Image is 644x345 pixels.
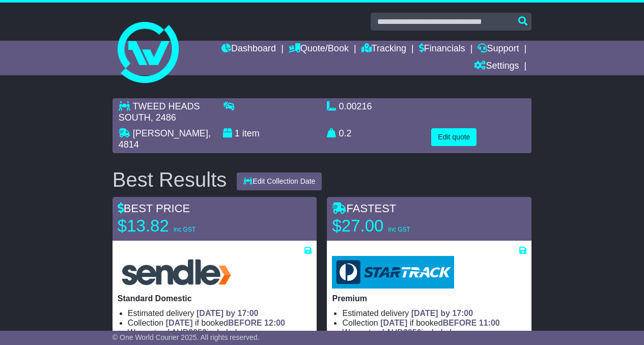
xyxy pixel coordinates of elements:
span: 250 [408,328,422,337]
span: BEFORE [443,319,477,327]
span: 0.00216 [339,101,372,111]
a: Dashboard [221,41,276,58]
li: Collection [342,318,526,328]
span: [DATE] [166,319,193,327]
span: 12:00 [264,319,285,327]
li: Warranty of AUD included. [128,328,312,337]
p: Premium [332,294,526,303]
button: Edit quote [431,128,477,146]
span: BEFORE [228,319,262,327]
span: © One World Courier 2025. All rights reserved. [113,333,260,341]
span: [DATE] by 17:00 [411,309,473,318]
span: [PERSON_NAME] [133,128,208,138]
span: if booked [166,319,285,327]
span: 250 [193,328,207,337]
button: Edit Collection Date [237,172,322,190]
li: Warranty of AUD included. [342,328,526,337]
span: 0.2 [339,128,352,138]
span: [DATE] by 17:00 [197,309,259,318]
span: [DATE] [380,319,407,327]
a: Support [478,41,519,58]
a: Tracking [361,41,406,58]
span: if booked [380,319,499,327]
li: Estimated delivery [342,308,526,318]
p: $13.82 [118,216,245,236]
span: item [242,128,260,138]
span: 1 [235,128,240,138]
span: , 2486 [151,112,176,123]
a: Financials [419,41,465,58]
span: $ [188,328,207,337]
img: Sendle: Standard Domestic [118,256,235,289]
span: FASTEST [332,202,396,215]
span: BEST PRICE [118,202,190,215]
li: Estimated delivery [128,308,312,318]
a: Quote/Book [289,41,349,58]
span: 11:00 [479,319,500,327]
span: TWEED HEADS SOUTH [119,101,200,123]
span: inc GST [174,226,195,233]
li: Collection [128,318,312,328]
span: , 4814 [119,128,211,150]
span: inc GST [388,226,410,233]
span: $ [403,328,422,337]
a: Settings [474,58,519,75]
div: Best Results [107,168,232,191]
p: $27.00 [332,216,459,236]
img: StarTrack: Premium [332,256,454,289]
p: Standard Domestic [118,294,312,303]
